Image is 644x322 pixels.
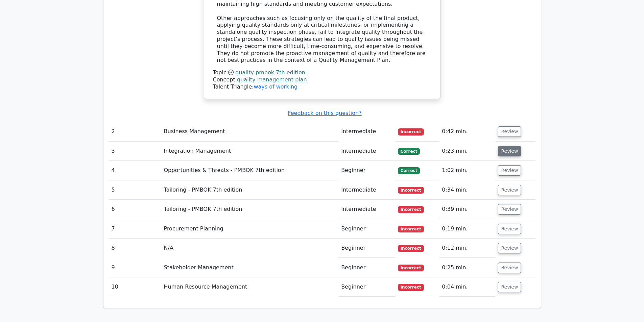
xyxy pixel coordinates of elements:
[109,180,161,200] td: 5
[498,146,521,156] button: Review
[439,180,495,200] td: 0:34 min.
[213,76,431,83] div: Concept:
[498,243,521,253] button: Review
[161,161,339,180] td: Opportunities & Threats - PMBOK 7th edition
[338,142,395,161] td: Intermediate
[439,161,495,180] td: 1:02 min.
[109,200,161,219] td: 6
[439,277,495,297] td: 0:04 min.
[213,69,431,90] div: Talent Triangle:
[398,265,424,271] span: Incorrect
[161,122,339,141] td: Business Management
[498,224,521,234] button: Review
[109,219,161,239] td: 7
[498,263,521,273] button: Review
[498,282,521,292] button: Review
[338,122,395,141] td: Intermediate
[398,187,424,194] span: Incorrect
[161,200,339,219] td: Tailoring - PMBOK 7th edition
[338,277,395,297] td: Beginner
[439,200,495,219] td: 0:39 min.
[109,277,161,297] td: 10
[498,165,521,176] button: Review
[254,83,297,90] a: ways of working
[398,245,424,252] span: Incorrect
[161,258,339,277] td: Stakeholder Management
[161,219,339,239] td: Procurement Planning
[338,219,395,239] td: Beginner
[338,239,395,258] td: Beginner
[498,185,521,195] button: Review
[109,122,161,141] td: 2
[338,258,395,277] td: Beginner
[237,76,307,83] a: quality management plan
[161,239,339,258] td: N/A
[213,69,431,76] div: Topic:
[439,122,495,141] td: 0:42 min.
[109,239,161,258] td: 8
[398,206,424,213] span: Incorrect
[109,142,161,161] td: 3
[338,161,395,180] td: Beginner
[439,258,495,277] td: 0:25 min.
[235,69,305,76] a: quality pmbok 7th edition
[109,161,161,180] td: 4
[161,277,339,297] td: Human Resource Management
[398,128,424,135] span: Incorrect
[498,204,521,215] button: Review
[398,284,424,291] span: Incorrect
[498,126,521,137] button: Review
[439,219,495,239] td: 0:19 min.
[338,180,395,200] td: Intermediate
[338,200,395,219] td: Intermediate
[398,148,420,155] span: Correct
[439,142,495,161] td: 0:23 min.
[288,110,361,116] a: Feedback on this question?
[398,226,424,232] span: Incorrect
[398,167,420,174] span: Correct
[109,258,161,277] td: 9
[161,142,339,161] td: Integration Management
[161,180,339,200] td: Tailoring - PMBOK 7th edition
[439,239,495,258] td: 0:12 min.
